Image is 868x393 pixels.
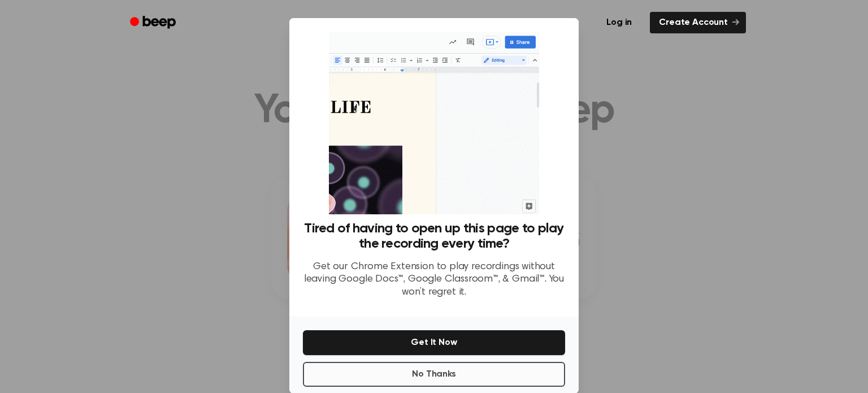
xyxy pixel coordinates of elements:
[329,32,539,214] img: Beep extension in action
[303,261,565,299] p: Get our Chrome Extension to play recordings without leaving Google Docs™, Google Classroom™, & Gm...
[303,362,565,387] button: No Thanks
[303,221,565,252] h3: Tired of having to open up this page to play the recording every time?
[122,12,186,34] a: Beep
[595,10,643,36] a: Log in
[650,12,746,33] a: Create Account
[303,330,565,355] button: Get It Now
